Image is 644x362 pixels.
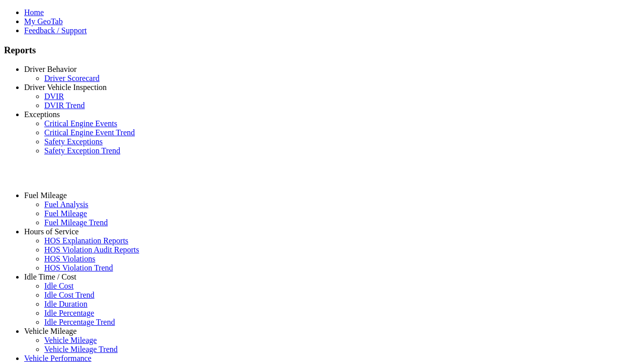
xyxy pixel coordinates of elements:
[44,245,139,254] a: HOS Violation Audit Reports
[44,146,120,155] a: Safety Exception Trend
[24,8,44,17] a: Home
[24,227,78,236] a: Hours of Service
[44,101,85,110] a: DVIR Trend
[44,336,97,344] a: Vehicle Mileage
[44,119,117,128] a: Critical Engine Events
[44,137,103,146] a: Safety Exceptions
[24,83,107,92] a: Driver Vehicle Inspection
[44,92,64,101] a: DVIR
[44,218,108,227] a: Fuel Mileage Trend
[44,209,87,218] a: Fuel Mileage
[24,65,76,73] a: Driver Behavior
[44,309,94,317] a: Idle Percentage
[24,273,76,281] a: Idle Time / Cost
[44,74,100,82] a: Driver Scorecard
[24,110,60,119] a: Exceptions
[44,236,128,245] a: HOS Explanation Reports
[44,318,115,326] a: Idle Percentage Trend
[44,128,135,137] a: Critical Engine Event Trend
[44,345,118,353] a: Vehicle Mileage Trend
[4,45,640,56] h3: Reports
[24,17,63,26] a: My GeoTab
[24,191,67,200] a: Fuel Mileage
[24,26,87,35] a: Feedback / Support
[44,200,89,209] a: Fuel Analysis
[44,282,73,290] a: Idle Cost
[44,300,88,308] a: Idle Duration
[44,263,113,272] a: HOS Violation Trend
[24,327,76,335] a: Vehicle Mileage
[44,254,95,263] a: HOS Violations
[44,291,95,299] a: Idle Cost Trend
